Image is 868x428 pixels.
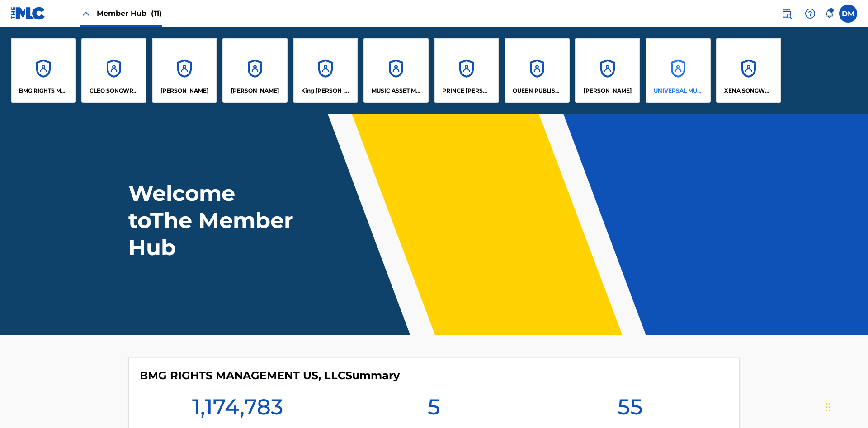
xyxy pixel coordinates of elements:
div: Notifications [825,9,834,18]
a: AccountsCLEO SONGWRITER [81,38,146,103]
p: EYAMA MCSINGER [231,87,279,95]
h1: 5 [428,393,440,426]
a: AccountsMUSIC ASSET MANAGEMENT (MAM) [363,38,429,103]
p: RONALD MCTESTERSON [584,87,632,95]
p: MUSIC ASSET MANAGEMENT (MAM) [372,87,421,95]
a: AccountsPRINCE [PERSON_NAME] [434,38,499,103]
a: AccountsUNIVERSAL MUSIC PUB GROUP [646,38,711,103]
a: Accounts[PERSON_NAME] [575,38,640,103]
p: CLEO SONGWRITER [90,87,139,95]
img: Close [80,8,91,19]
span: Member Hub [97,8,162,19]
p: ELVIS COSTELLO [160,87,208,95]
iframe: Chat Widget [823,385,868,428]
div: Help [801,5,819,23]
h1: 1,174,783 [192,393,283,426]
img: MLC Logo [11,7,46,20]
p: UNIVERSAL MUSIC PUB GROUP [654,87,703,95]
img: help [805,8,816,19]
a: AccountsXENA SONGWRITER [716,38,781,103]
a: AccountsKing [PERSON_NAME] [293,38,358,103]
h1: 55 [618,393,643,426]
a: AccountsBMG RIGHTS MANAGEMENT US, LLC [11,38,76,103]
div: User Menu [839,5,857,23]
img: search [781,8,792,19]
a: Public Search [778,5,796,23]
p: King McTesterson [301,87,350,95]
span: (11) [151,9,162,18]
div: Drag [826,394,831,421]
p: PRINCE MCTESTERSON [442,87,491,95]
h4: BMG RIGHTS MANAGEMENT US, LLC [140,369,400,382]
p: XENA SONGWRITER [724,87,774,95]
a: Accounts[PERSON_NAME] [152,38,217,103]
h1: Welcome to The Member Hub [128,180,297,261]
a: Accounts[PERSON_NAME] [222,38,288,103]
a: AccountsQUEEN PUBLISHA [505,38,570,103]
p: QUEEN PUBLISHA [513,87,562,95]
p: BMG RIGHTS MANAGEMENT US, LLC [19,87,68,95]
